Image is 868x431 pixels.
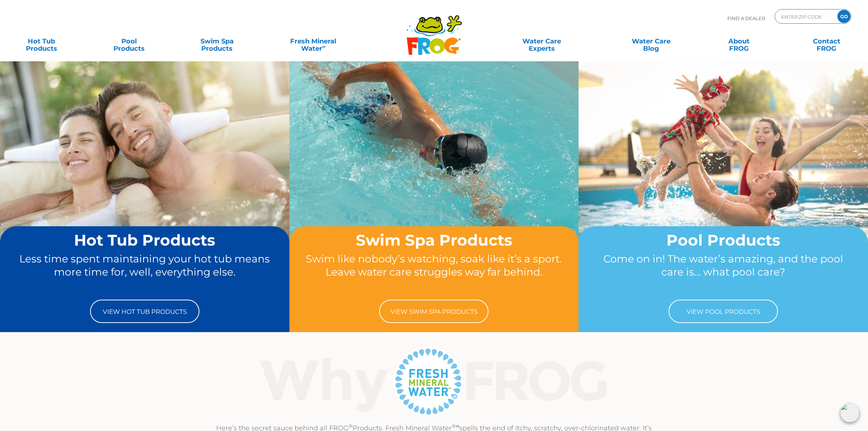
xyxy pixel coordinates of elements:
[14,252,276,292] p: Less time spent maintaining your hot tub means more time for, well, everything else.
[579,61,868,277] img: home-banner-pool-short
[617,34,685,49] a: Water CareBlog
[781,11,830,22] input: Zip Code Form
[379,300,489,323] a: View Swim Spa Products
[592,252,854,292] p: Come on in! The water’s amazing, and the pool care is… what pool care?
[322,43,326,49] sup: ∞
[669,300,778,323] a: View Pool Products
[90,300,199,323] a: View Hot Tub Products
[727,9,765,27] p: Find A Dealer
[837,10,851,23] input: GO
[303,232,565,249] h2: Swim Spa Products
[452,423,459,429] sup: ®∞
[183,34,251,49] a: Swim SpaProducts
[246,345,622,418] img: Why Frog
[303,252,565,292] p: Swim like nobody’s watching, soak like it’s a sport. Leave water care struggles way far behind.
[793,34,861,49] a: ContactFROG
[289,61,579,277] img: home-banner-swim-spa-short
[349,423,353,429] sup: ®
[486,34,597,49] a: Water CareExperts
[840,403,859,422] img: openIcon
[14,232,276,249] h2: Hot Tub Products
[705,34,773,49] a: AboutFROG
[592,232,854,249] h2: Pool Products
[95,34,163,49] a: PoolProducts
[7,34,75,49] a: Hot TubProducts
[270,34,356,49] a: Fresh MineralWater∞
